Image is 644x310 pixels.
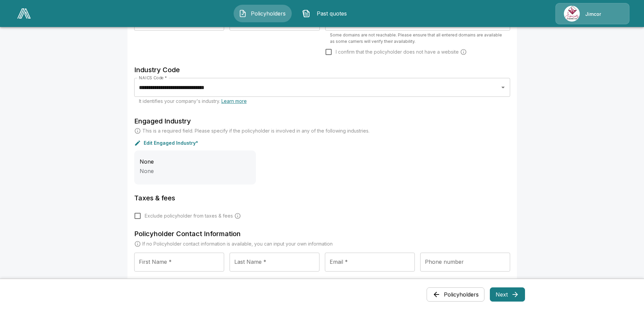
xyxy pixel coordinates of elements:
p: Some domains are not reachable. Please ensure that all entered domains are available as some carr... [330,32,505,45]
h6: Policyholder Contact Information [134,228,510,239]
span: None [140,158,154,165]
h6: Engaged Industry [134,116,510,126]
span: Exclude policyholder from taxes & fees [145,213,233,219]
span: None [140,168,154,174]
img: Policyholders Icon [239,9,247,18]
p: If no Policyholder contact information is available, you can input your own information [142,241,333,247]
svg: Carrier and processing fees will still be applied [234,213,241,219]
span: I confirm that the policyholder does not have a website [336,49,459,55]
p: This is a required field. Please specify if the policyholder is involved in any of the following ... [142,128,369,134]
h6: Taxes & fees [134,193,510,203]
img: Past quotes Icon [302,9,310,18]
button: Past quotes IconPast quotes [297,5,355,22]
p: Edit Engaged Industry* [144,141,198,145]
span: Policyholders [249,9,287,18]
span: It identifies your company's industry. [139,98,247,104]
a: Learn more [221,98,247,104]
img: AA Logo [17,8,31,19]
span: Past quotes [313,9,350,18]
button: Open [498,83,508,92]
button: Policyholders IconPolicyholders [234,5,292,22]
svg: Carriers run a cyber security scan on the policyholders' websites. Please enter a website wheneve... [460,49,467,55]
button: Policyholders [427,287,484,302]
label: NAICS Code * [139,75,167,81]
button: Next [490,287,525,302]
h6: Industry Code [134,64,510,75]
